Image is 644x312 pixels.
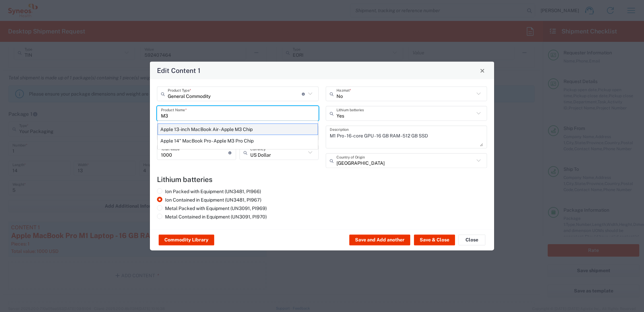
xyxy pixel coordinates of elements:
[159,235,214,245] button: Commodity Library
[157,205,267,211] label: Metal Packed with Equipment (UN3091, PI969)
[157,197,261,203] label: Ion Contained in Equipment (UN3481, PI967)
[157,175,487,184] h4: Lithium batteries
[157,214,267,220] label: Metal Contained in Equipment (UN3091, PI970)
[158,124,318,135] div: Apple 13-inch MacBook Air - Apple M3 Chip
[157,66,200,75] h4: Edit Content 1
[414,235,455,245] button: Save & Close
[349,235,410,245] button: Save and Add another
[478,66,487,75] button: Close
[158,135,318,147] div: Apple 14" MacBook Pro - Apple M3 Pro Chip
[157,188,261,194] label: Ion Packed with Equipment (UN3481, PI966)
[458,235,485,245] button: Close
